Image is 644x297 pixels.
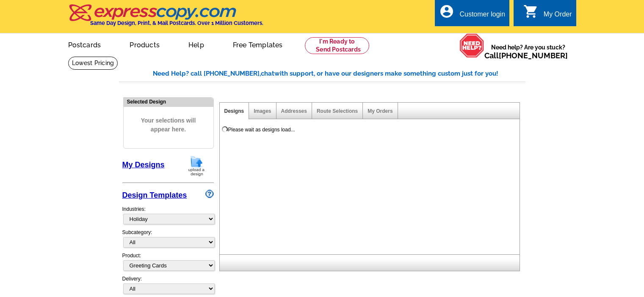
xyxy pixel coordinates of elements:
[523,9,572,20] a: shopping_cart My Order
[116,34,173,54] a: Products
[459,33,484,58] img: help
[122,229,214,252] div: Subcategory:
[122,191,187,199] a: Design Templates
[219,34,296,54] a: Free Templates
[254,108,271,114] a: Images
[439,4,454,19] i: account_circle
[124,98,213,106] div: Selected Design
[317,108,358,114] a: Route Selections
[499,51,568,60] a: [PHONE_NUMBER]
[122,201,214,229] div: Industries:
[130,108,207,142] span: Your selections will appear here.
[368,108,392,114] a: My Orders
[175,34,218,54] a: Help
[122,161,165,169] a: My Designs
[122,252,214,275] div: Product:
[224,108,244,114] a: Designs
[221,126,228,133] img: loading...
[523,4,539,19] i: shopping_cart
[68,10,263,26] a: Same Day Design, Print, & Mail Postcards. Over 1 Million Customers.
[261,70,274,77] span: chat
[484,51,568,60] span: Call
[228,126,295,134] div: Please wait as designs load...
[459,11,505,22] div: Customer login
[153,69,525,79] div: Need Help? call [PHONE_NUMBER], with support, or have our designers make something custom just fo...
[439,9,505,20] a: account_circle Customer login
[544,11,572,22] div: My Order
[185,155,207,177] img: upload-design
[90,20,263,26] h4: Same Day Design, Print, & Mail Postcards. Over 1 Million Customers.
[205,190,214,198] img: design-wizard-help-icon.png
[55,34,115,54] a: Postcards
[484,43,572,60] span: Need help? Are you stuck?
[281,108,307,114] a: Addresses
